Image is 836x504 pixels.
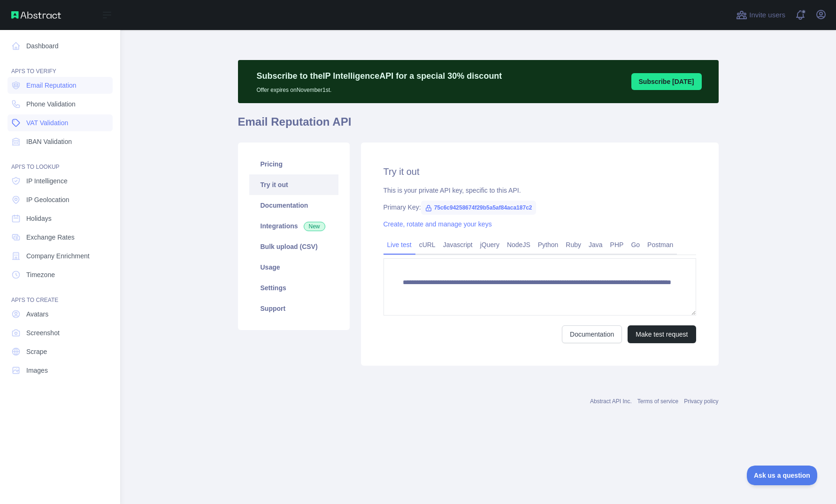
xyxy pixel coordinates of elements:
[8,114,113,131] a: VAT Validation
[383,203,696,212] div: Primary Key:
[26,118,68,128] span: VAT Validation
[26,176,68,186] span: IP Intelligence
[734,8,787,23] button: Invite users
[8,152,113,171] div: API'S TO LOOKUP
[383,165,696,178] h2: Try it out
[249,174,338,195] a: Try it out
[26,251,90,261] span: Company Enrichment
[249,154,338,174] a: Pricing
[8,266,113,283] a: Timezone
[11,11,61,19] img: Abstract API
[590,398,632,405] a: Abstract API Inc.
[8,285,113,304] div: API'S TO CREATE
[249,216,338,236] a: Integrations New
[26,214,52,223] span: Holidays
[421,201,536,215] span: 75c6c94258674f29b5a5af84aca187c2
[684,398,718,405] a: Privacy policy
[585,237,606,252] a: Java
[257,69,502,83] p: Subscribe to the IP Intelligence API for a special 30 % discount
[415,237,439,252] a: cURL
[8,56,113,75] div: API'S TO VERIFY
[26,270,55,279] span: Timezone
[628,325,696,343] button: Make test request
[562,237,585,252] a: Ruby
[8,248,113,264] a: Company Enrichment
[439,237,476,252] a: Javascript
[747,466,817,485] iframe: Toggle Customer Support
[476,237,503,252] a: jQuery
[8,96,113,113] a: Phone Validation
[627,237,644,252] a: Go
[8,38,113,54] a: Dashboard
[26,328,60,338] span: Screenshot
[26,195,69,204] span: IP Geolocation
[249,298,338,319] a: Support
[257,83,502,94] p: Offer expires on November 1st.
[26,233,75,242] span: Exchange Rates
[749,10,785,21] span: Invite users
[8,173,113,189] a: IP Intelligence
[606,237,628,252] a: PHP
[8,324,113,341] a: Screenshot
[383,220,492,228] a: Create, rotate and manage your keys
[8,229,113,246] a: Exchange Rates
[26,366,48,375] span: Images
[534,237,562,252] a: Python
[8,191,113,208] a: IP Geolocation
[631,73,702,90] button: Subscribe [DATE]
[8,210,113,227] a: Holidays
[249,278,338,298] a: Settings
[249,257,338,278] a: Usage
[637,398,678,405] a: Terms of service
[26,137,72,146] span: IBAN Validation
[383,186,696,195] div: This is your private API key, specific to this API.
[383,237,415,252] a: Live test
[26,99,76,109] span: Phone Validation
[8,343,113,360] a: Scrape
[8,133,113,150] a: IBAN Validation
[26,347,47,356] span: Scrape
[249,195,338,216] a: Documentation
[26,309,48,319] span: Avatars
[503,237,534,252] a: NodeJS
[8,362,113,379] a: Images
[238,114,719,137] h1: Email Reputation API
[562,325,622,343] a: Documentation
[304,222,325,231] span: New
[8,77,113,94] a: Email Reputation
[8,306,113,323] a: Avatars
[644,237,677,252] a: Postman
[249,236,338,257] a: Bulk upload (CSV)
[26,81,77,90] span: Email Reputation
